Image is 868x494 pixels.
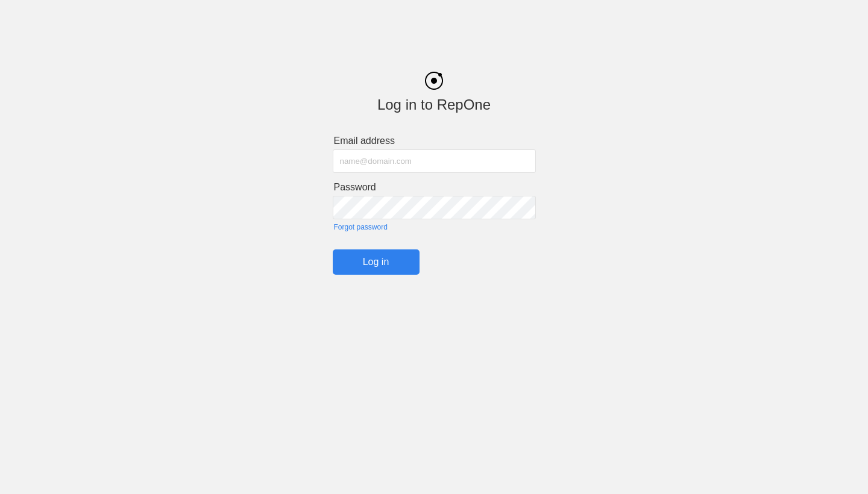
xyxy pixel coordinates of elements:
[334,223,536,231] a: Forgot password
[334,136,536,146] label: Email address
[425,72,443,90] img: black_logo.png
[333,96,536,113] div: Log in to RepOne
[334,182,536,193] label: Password
[808,436,868,494] iframe: Chat Widget
[333,149,536,173] input: name@domain.com
[333,249,420,275] input: Log in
